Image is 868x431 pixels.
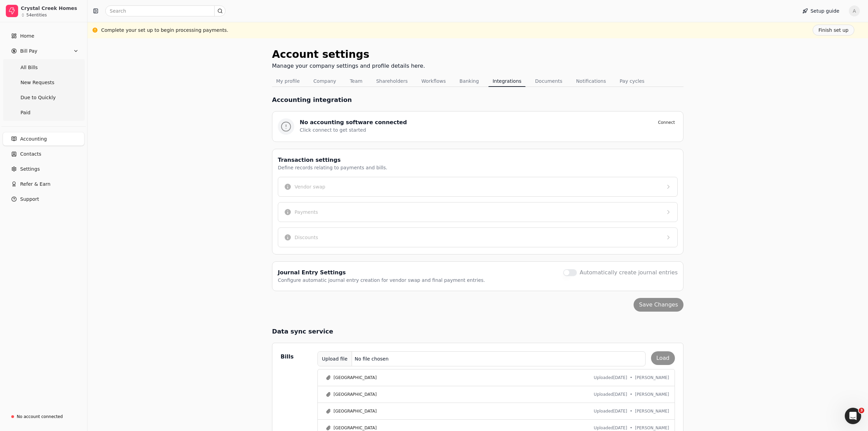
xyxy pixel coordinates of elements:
[20,48,37,55] span: Bill Pay
[572,76,610,87] button: Notifications
[580,269,678,277] label: Automatically create journal entries
[300,118,407,127] div: No accounting software connected
[594,425,627,431] span: Uploaded [DATE]
[3,147,84,161] a: Contacts
[630,408,632,414] span: •
[309,76,340,87] button: Company
[272,62,425,70] div: Manage your company settings and profile details here.
[105,5,226,16] input: Search
[17,414,63,420] div: No account connected
[845,408,861,424] iframe: Intercom live chat
[655,118,678,127] button: Connect
[278,269,485,277] div: Journal Entry Settings
[21,64,38,71] span: All Bills
[20,181,51,188] span: Refer & Earn
[4,91,83,104] a: Due to Quickly
[3,44,84,58] button: Bill Pay
[295,209,318,216] div: Payments
[21,109,30,116] span: Paid
[21,94,56,101] span: Due to Quickly
[323,407,379,415] button: [GEOGRAPHIC_DATA]
[300,127,678,134] div: Click connect to get started
[456,76,483,87] button: Banking
[635,408,669,414] span: [PERSON_NAME]
[278,164,387,171] div: Define records relating to payments and bills.
[594,408,627,414] span: Uploaded [DATE]
[563,269,577,276] button: Automatically create journal entries
[615,76,649,87] button: Pay cycles
[323,390,379,399] button: [GEOGRAPHIC_DATA]
[278,156,387,164] div: Transaction settings
[3,192,84,206] button: Support
[272,327,683,336] h2: Data sync service
[630,425,632,431] span: •
[21,79,54,86] span: New Requests
[20,196,39,203] span: Support
[295,183,325,191] div: Vendor swap
[295,234,318,241] div: Discounts
[26,13,47,17] div: 54 entities
[317,351,646,366] button: Upload fileNo file chosen
[594,375,627,381] span: Uploaded [DATE]
[813,25,854,36] button: Finish set up
[278,202,678,222] button: Payments
[3,162,84,176] a: Settings
[3,132,84,146] a: Accounting
[278,277,485,284] div: Configure automatic journal entry creation for vendor swap and final payment entries.
[531,76,567,87] button: Documents
[4,61,83,74] a: All Bills
[635,391,669,397] span: [PERSON_NAME]
[630,391,632,397] span: •
[797,5,845,16] button: Setup guide
[849,5,860,16] button: A
[101,27,228,34] div: Complete your set up to begin processing payments.
[630,375,632,381] span: •
[272,76,683,87] nav: Tabs
[488,76,525,87] button: Integrations
[318,351,352,367] div: Upload file
[4,106,83,119] a: Paid
[278,177,678,197] button: Vendor swap
[3,177,84,191] button: Refer & Earn
[278,227,678,247] button: Discounts
[20,135,47,143] span: Accounting
[4,76,83,89] a: New Requests
[635,375,669,381] span: [PERSON_NAME]
[281,351,313,362] div: Bills
[3,29,84,43] a: Home
[3,410,84,423] a: No account connected
[272,76,304,87] button: My profile
[417,76,450,87] button: Workflows
[21,5,81,12] div: Crystal Creek Homes
[272,47,425,62] div: Account settings
[20,151,41,158] span: Contacts
[859,408,864,413] span: 3
[594,391,627,397] span: Uploaded [DATE]
[272,95,352,104] h1: Accounting integration
[323,374,379,382] button: [GEOGRAPHIC_DATA]
[352,353,391,365] div: No file chosen
[20,166,40,173] span: Settings
[635,425,669,431] span: [PERSON_NAME]
[372,76,412,87] button: Shareholders
[20,32,34,40] span: Home
[346,76,367,87] button: Team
